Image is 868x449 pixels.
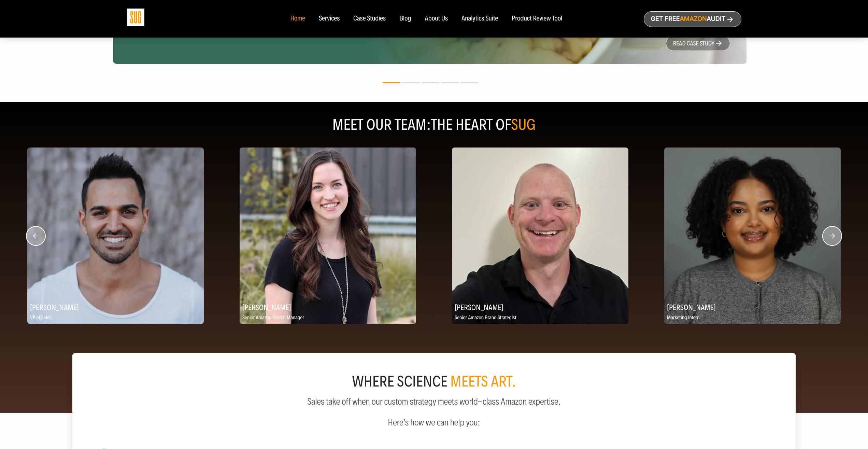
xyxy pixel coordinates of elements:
h2: [PERSON_NAME] [27,300,204,314]
h2: [PERSON_NAME] [452,300,628,314]
a: Services [319,15,340,23]
p: Senior Amazon Brand Strategist [452,314,628,322]
img: Hanna Tekle, Marketing Intern [664,148,841,324]
a: Get freeAmazonAudit [644,11,741,27]
a: Blog [399,15,411,23]
img: Kortney Kay, Senior Amazon Brand Strategist [452,148,628,324]
div: where science [89,375,779,389]
h2: [PERSON_NAME] [240,300,416,314]
a: read case study [666,36,730,51]
img: Rene Crandall, Senior Amazon Search Manager [240,148,416,324]
p: Here’s how we can help you: [89,412,779,427]
p: Sales take off when our custom strategy meets world-class Amazon expertise. [89,397,779,407]
span: Amazon [680,15,707,23]
a: Analytics Suite [461,15,498,23]
p: Marketing Intern [664,314,841,322]
a: About Us [425,15,448,23]
h2: [PERSON_NAME] [664,300,841,314]
a: Case Studies [353,15,386,23]
img: Jeff Siddiqi, VP of Sales [27,148,204,324]
p: Senior Amazon Search Manager [240,314,416,322]
a: Product Review Tool [512,15,562,23]
p: VP of Sales [27,314,204,322]
img: Sug [127,9,144,26]
span: meets art. [450,373,516,391]
a: Home [290,15,305,23]
span: SUG [511,116,536,134]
